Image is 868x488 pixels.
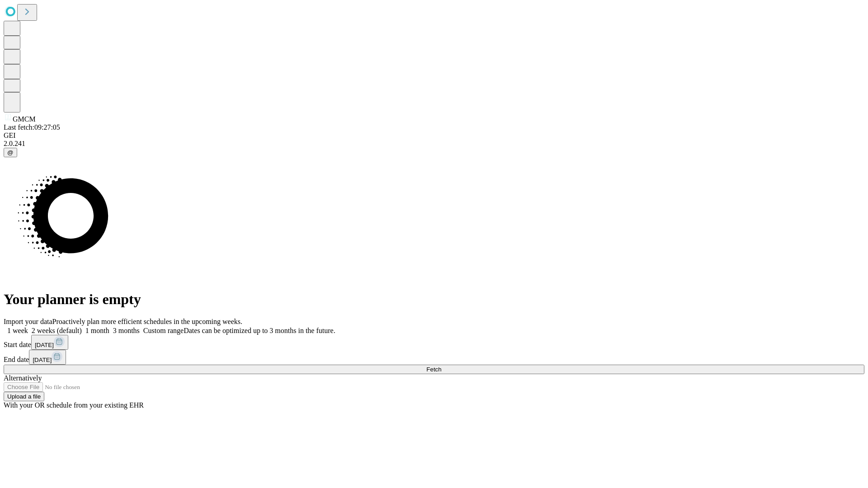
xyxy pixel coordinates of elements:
[7,327,28,334] span: 1 week
[4,365,864,374] button: Fetch
[31,335,68,350] button: [DATE]
[7,149,14,156] span: @
[52,318,242,325] span: Proactively plan more efficient schedules in the upcoming weeks.
[4,350,864,365] div: End date
[29,350,66,365] button: [DATE]
[184,327,335,334] span: Dates can be optimized up to 3 months in the future.
[4,140,864,148] div: 2.0.241
[33,357,52,363] span: [DATE]
[35,342,54,348] span: [DATE]
[32,327,82,334] span: 2 weeks (default)
[4,131,864,140] div: GEI
[4,148,17,157] button: @
[4,318,52,325] span: Import your data
[13,115,36,123] span: GMCM
[4,392,44,401] button: Upload a file
[4,374,42,382] span: Alternatively
[113,327,140,334] span: 3 months
[143,327,184,334] span: Custom range
[85,327,109,334] span: 1 month
[426,366,441,373] span: Fetch
[4,401,144,409] span: With your OR schedule from your existing EHR
[4,291,864,308] h1: Your planner is empty
[4,123,60,131] span: Last fetch: 09:27:05
[4,335,864,350] div: Start date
